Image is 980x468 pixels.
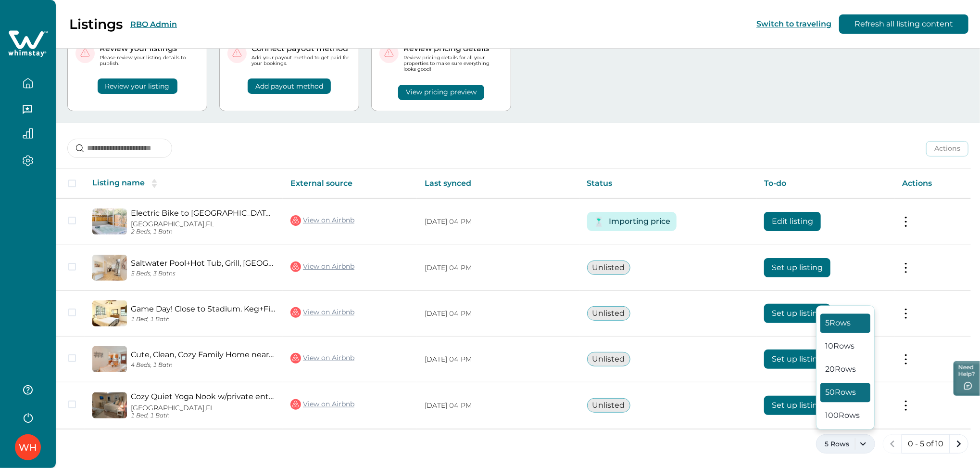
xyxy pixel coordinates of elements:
p: [DATE] 04 PM [425,217,572,227]
p: Listings [69,16,123,32]
button: RBO Admin [130,20,177,29]
a: View on Airbnb [290,260,354,273]
button: Set up listing [764,350,830,369]
a: View on Airbnb [290,306,354,319]
button: Edit listing [764,212,821,231]
a: Cute, Clean, Cozy Family Home near Playground+Pool [131,350,275,359]
a: View on Airbnb [290,352,354,364]
p: [DATE] 04 PM [425,309,572,319]
p: 1 Bed, 1 Bath [131,316,275,323]
p: [GEOGRAPHIC_DATA], FL [131,220,275,228]
a: View on Airbnb [290,398,354,411]
button: 5 Rows [820,314,870,333]
a: Saltwater Pool+Hot Tub, Grill, [GEOGRAPHIC_DATA] [131,259,275,268]
th: Actions [894,169,971,198]
th: Last synced [417,169,579,198]
a: Game Day! Close to Stadium. Keg+Firepit+Parking. [131,304,275,313]
button: sorting [145,179,164,188]
button: 100 Rows [820,406,870,426]
th: To-do [756,169,894,198]
a: View on Airbnb [290,214,354,227]
button: Importing price [609,212,671,231]
button: Switch to traveling [756,19,831,28]
p: [DATE] 04 PM [425,263,572,273]
button: 20 Rows [820,360,870,379]
p: 4 Beds, 1 Bath [131,362,275,369]
button: Refresh all listing content [839,14,968,34]
button: Set up listing [764,396,830,415]
p: Please review your listing details to publish. [100,55,199,66]
p: [DATE] 04 PM [425,401,572,411]
button: Unlisted [587,306,630,321]
p: 5 Beds, 3 Baths [131,270,275,277]
p: 2 Beds, 1 Bath [131,228,275,235]
button: Actions [926,141,968,156]
img: propertyImage_Saltwater Pool+Hot Tub, Grill, Walk Downtown [92,255,127,281]
button: Add payout method [248,78,331,94]
p: [GEOGRAPHIC_DATA], FL [131,404,275,412]
img: Timer [593,216,605,228]
button: Review your listing [98,78,177,94]
th: Status [579,169,756,198]
a: Cozy Quiet Yoga Nook w/private entry & bird yard [131,392,275,401]
button: Unlisted [587,352,630,366]
button: View pricing preview [398,85,484,100]
button: 5 Rows [816,434,875,454]
button: Unlisted [587,398,630,413]
button: 0 - 5 of 10 [902,434,950,454]
p: [DATE] 04 PM [425,355,572,364]
button: Unlisted [587,260,630,275]
img: propertyImage_Cute, Clean, Cozy Family Home near Playground+Pool [92,346,127,372]
a: Electric Bike to [GEOGRAPHIC_DATA]. Hot Tub Cottage. [131,208,275,218]
button: Set up listing [764,258,830,277]
img: propertyImage_Game Day! Close to Stadium. Keg+Firepit+Parking. [92,300,127,326]
button: 50 Rows [820,383,870,403]
div: Whimstay Host [19,436,37,459]
button: 10 Rows [820,337,870,356]
th: Listing name [85,169,283,198]
img: propertyImage_Electric Bike to Siesta Beach. Hot Tub Cottage. [92,208,127,234]
button: previous page [883,434,902,454]
button: next page [949,434,968,454]
button: Set up listing [764,304,830,323]
p: 1 Bed, 1 Bath [131,412,275,419]
p: 0 - 5 of 10 [908,439,943,449]
th: External source [283,169,417,198]
p: Review pricing details for all your properties to make sure everything looks good! [403,55,503,73]
img: propertyImage_Cozy Quiet Yoga Nook w/private entry & bird yard [92,392,127,418]
p: Add your payout method to get paid for your bookings. [251,55,351,66]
